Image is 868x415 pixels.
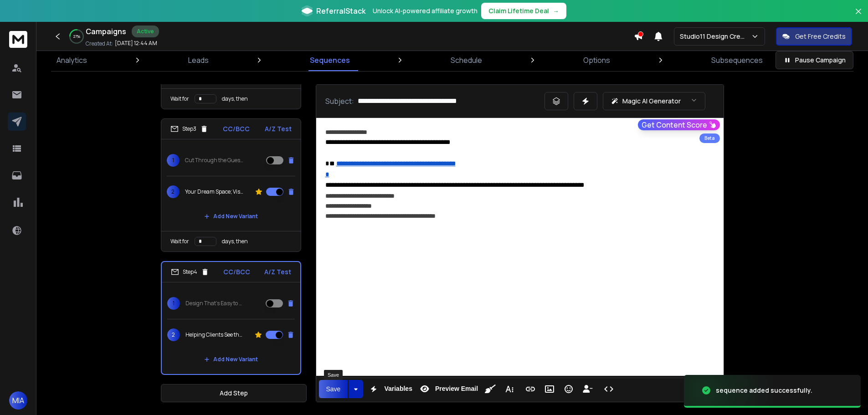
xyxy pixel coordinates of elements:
div: Step 4 [171,268,209,276]
a: Options [578,49,616,71]
div: Beta [699,133,720,143]
p: [DATE] 12:44 AM [115,40,157,47]
p: days, then [222,95,248,102]
a: Leads [183,49,214,71]
span: 2 [167,185,180,198]
button: Add New Variant [197,207,265,225]
button: Add New Variant [197,350,265,369]
p: Subject: [325,96,354,107]
p: Sequences [310,55,350,66]
span: 2 [167,328,180,341]
button: Save [319,380,348,398]
button: Close banner [853,5,864,27]
p: Created At: [86,40,113,47]
button: Clean HTML [482,380,499,398]
button: Variables [365,380,414,398]
div: Save [324,370,343,380]
button: Insert Link (Ctrl+K) [522,380,539,398]
button: Get Content Score [638,119,720,130]
span: Preview Email [433,385,480,393]
li: Step4CC/BCCA/Z Test1Design That’s Easy to Say “Yes” To2Helping Clients See the Full PictureAdd Ne... [161,261,301,375]
button: Insert Unsubscribe Link [579,380,596,398]
button: Add Step [161,384,307,402]
p: Wait for [170,95,189,102]
p: Options [583,55,610,66]
p: Wait for [170,238,189,245]
p: Magic AI Generator [622,97,681,106]
button: Magic AI Generator [603,92,705,110]
span: → [553,6,559,15]
div: Active [132,26,159,37]
p: Studio11 Design Creative [680,32,751,41]
li: Step3CC/BCCA/Z Test1Cut Through the Guesswork2Your Dream Space; VisualizedAdd New VariantWait for... [161,118,301,252]
button: MIA [9,391,27,410]
p: CC/BCC [223,267,250,277]
p: Subsequences [711,55,763,66]
h1: Campaigns [86,26,126,37]
p: Get Free Credits [795,32,846,41]
div: sequence added successfully. [716,386,812,395]
button: Insert Image (Ctrl+P) [541,380,558,398]
p: Cut Through the Guesswork [185,157,243,164]
p: days, then [222,238,248,245]
span: 1 [167,154,180,167]
a: Sequences [304,49,355,71]
p: CC/BCC [223,124,250,133]
p: Design That’s Easy to Say “Yes” To [185,300,244,307]
button: Claim Lifetime Deal→ [481,3,566,19]
span: ReferralStack [316,5,365,16]
p: A/Z Test [265,124,292,133]
div: Step 3 [170,125,208,133]
p: 27 % [73,34,80,39]
p: A/Z Test [264,267,291,277]
button: Get Free Credits [776,27,852,46]
p: Unlock AI-powered affiliate growth [373,6,478,15]
p: Analytics [56,55,87,66]
p: Helping Clients See the Full Picture [185,331,244,338]
a: Analytics [51,49,92,71]
p: Schedule [451,55,482,66]
button: Code View [600,380,617,398]
button: Preview Email [416,380,480,398]
button: More Text [501,380,518,398]
a: Subsequences [706,49,768,71]
p: Your Dream Space; Visualized [185,188,243,195]
a: Schedule [445,49,488,71]
button: Pause Campaign [776,51,853,69]
span: 1 [167,297,180,310]
button: Emoticons [560,380,577,398]
span: Variables [382,385,414,393]
p: Leads [188,55,209,66]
